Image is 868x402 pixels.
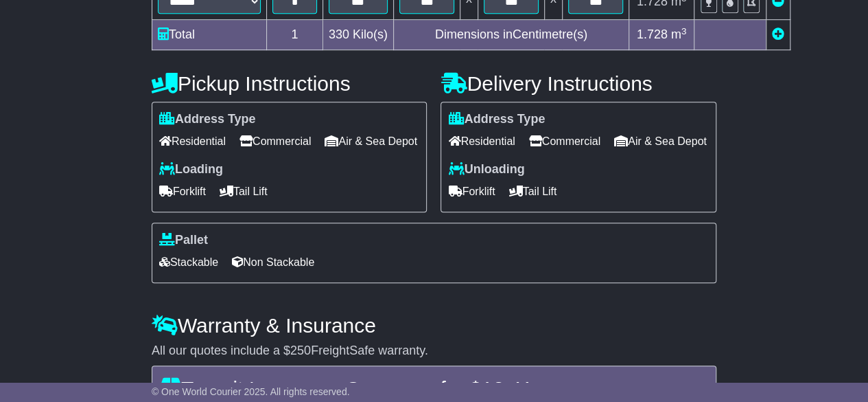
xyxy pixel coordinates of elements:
label: Pallet [159,233,208,248]
a: Add new item [772,27,784,41]
span: Air & Sea Depot [614,131,707,152]
h4: Transit Insurance Coverage for $ [161,377,707,400]
span: 1.728 [637,27,668,41]
span: Residential [159,131,226,152]
span: Forklift [159,181,206,202]
span: 250 [290,344,311,357]
span: Commercial [239,131,311,152]
span: © One World Courier 2025. All rights reserved. [152,386,350,397]
span: 12.41 [481,377,532,400]
span: Commercial [529,131,600,152]
td: Dimensions in Centimetre(s) [393,20,629,50]
td: 1 [266,20,322,50]
span: Non Stackable [232,252,314,273]
span: m [671,27,687,41]
label: Unloading [448,162,524,177]
div: All our quotes include a $ FreightSafe warranty. [152,344,716,359]
h4: Warranty & Insurance [152,314,716,337]
span: Forklift [448,181,495,202]
label: Loading [159,162,223,177]
td: Kilo(s) [322,20,393,50]
span: Air & Sea Depot [325,131,417,152]
sup: 3 [681,26,687,36]
h4: Pickup Instructions [152,72,427,95]
span: Tail Lift [220,181,268,202]
span: Stackable [159,252,218,273]
label: Address Type [448,112,545,127]
span: Tail Lift [508,181,556,202]
span: Residential [448,131,515,152]
span: 330 [329,27,349,41]
td: Total [152,20,266,50]
h4: Delivery Instructions [441,72,716,95]
label: Address Type [159,112,256,127]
